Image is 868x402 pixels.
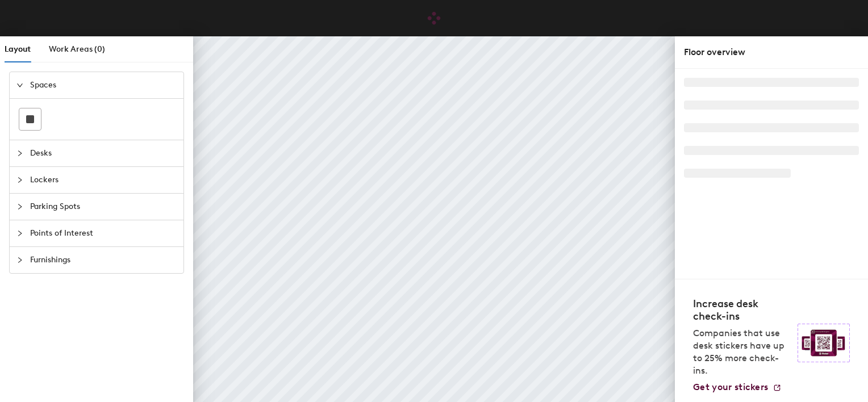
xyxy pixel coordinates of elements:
span: Spaces [30,72,177,98]
span: collapsed [16,230,23,237]
span: Desks [30,140,177,166]
span: Furnishings [30,247,177,273]
div: Floor overview [684,45,859,59]
span: expanded [16,82,23,89]
h4: Increase desk check-ins [693,298,791,323]
span: Work Areas (0) [49,44,105,54]
span: Layout [5,44,31,54]
span: Get your stickers [693,382,768,392]
span: collapsed [16,203,23,210]
span: Lockers [30,167,177,193]
span: collapsed [16,150,23,157]
img: Sticker logo [798,324,850,362]
span: collapsed [16,177,23,183]
p: Companies that use desk stickers have up to 25% more check-ins. [693,327,791,377]
a: Get your stickers [693,382,782,393]
span: Parking Spots [30,194,177,220]
span: Points of Interest [30,220,177,246]
span: collapsed [16,257,23,263]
